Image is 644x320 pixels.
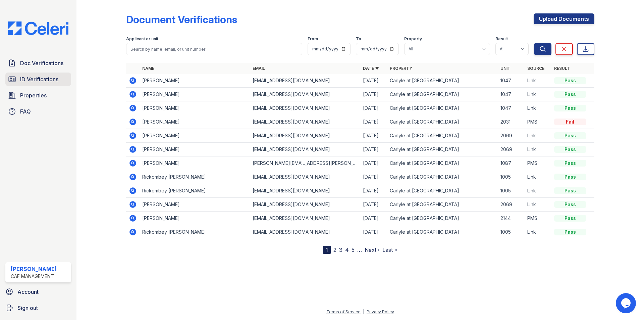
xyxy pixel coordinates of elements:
[525,115,551,129] td: PMS
[534,13,594,24] a: Upload Documents
[20,91,47,99] span: Properties
[140,88,250,101] td: [PERSON_NAME]
[140,115,250,129] td: [PERSON_NAME]
[525,212,551,225] td: PMS
[498,115,525,129] td: 2031
[352,246,355,253] a: 5
[525,225,551,239] td: Link
[11,265,57,273] div: [PERSON_NAME]
[250,129,360,143] td: [EMAIL_ADDRESS][DOMAIN_NAME]
[382,246,397,253] a: Last »
[250,143,360,156] td: [EMAIL_ADDRESS][DOMAIN_NAME]
[140,74,250,88] td: [PERSON_NAME]
[387,225,497,239] td: Carlyle at [GEOGRAPHIC_DATA]
[616,293,637,313] iframe: chat widget
[250,156,360,170] td: [PERSON_NAME][EMAIL_ADDRESS][PERSON_NAME][DOMAIN_NAME]
[387,74,497,88] td: Carlyle at [GEOGRAPHIC_DATA]
[554,187,586,194] div: Pass
[250,170,360,184] td: [EMAIL_ADDRESS][DOMAIN_NAME]
[404,36,422,42] label: Property
[140,225,250,239] td: Rickombey [PERSON_NAME]
[3,285,74,299] a: Account
[525,101,551,115] td: Link
[3,301,74,315] a: Sign out
[360,74,387,88] td: [DATE]
[363,66,379,71] a: Date ▼
[360,129,387,143] td: [DATE]
[360,115,387,129] td: [DATE]
[126,36,158,42] label: Applicant or unit
[11,273,57,280] div: CAF Management
[250,212,360,225] td: [EMAIL_ADDRESS][DOMAIN_NAME]
[554,119,586,125] div: Fail
[360,184,387,198] td: [DATE]
[357,246,362,254] span: …
[308,36,318,42] label: From
[387,170,497,184] td: Carlyle at [GEOGRAPHIC_DATA]
[360,88,387,101] td: [DATE]
[20,107,31,116] span: FAQ
[140,156,250,170] td: [PERSON_NAME]
[387,115,497,129] td: Carlyle at [GEOGRAPHIC_DATA]
[326,309,361,314] a: Terms of Service
[250,198,360,212] td: [EMAIL_ADDRESS][DOMAIN_NAME]
[554,174,586,180] div: Pass
[363,309,364,314] div: |
[387,156,497,170] td: Carlyle at [GEOGRAPHIC_DATA]
[387,184,497,198] td: Carlyle at [GEOGRAPHIC_DATA]
[498,198,525,212] td: 2069
[20,59,63,67] span: Doc Verifications
[140,143,250,156] td: [PERSON_NAME]
[360,198,387,212] td: [DATE]
[142,66,154,71] a: Name
[525,88,551,101] td: Link
[387,212,497,225] td: Carlyle at [GEOGRAPHIC_DATA]
[17,304,38,312] span: Sign out
[323,246,331,254] div: 1
[360,212,387,225] td: [DATE]
[20,75,58,83] span: ID Verifications
[525,170,551,184] td: Link
[140,184,250,198] td: Rickombey [PERSON_NAME]
[339,246,342,253] a: 3
[387,198,497,212] td: Carlyle at [GEOGRAPHIC_DATA]
[554,215,586,222] div: Pass
[387,129,497,143] td: Carlyle at [GEOGRAPHIC_DATA]
[126,13,237,26] div: Document Verifications
[250,74,360,88] td: [EMAIL_ADDRESS][DOMAIN_NAME]
[387,143,497,156] td: Carlyle at [GEOGRAPHIC_DATA]
[253,66,265,71] a: Email
[554,160,586,167] div: Pass
[367,309,394,314] a: Privacy Policy
[554,77,586,84] div: Pass
[333,246,336,253] a: 2
[5,89,71,102] a: Properties
[525,184,551,198] td: Link
[498,156,525,170] td: 1087
[140,129,250,143] td: [PERSON_NAME]
[498,101,525,115] td: 1047
[140,198,250,212] td: [PERSON_NAME]
[356,36,361,42] label: To
[500,66,511,71] a: Unit
[360,225,387,239] td: [DATE]
[498,74,525,88] td: 1047
[525,74,551,88] td: Link
[5,73,71,86] a: ID Verifications
[554,66,570,71] a: Result
[387,88,497,101] td: Carlyle at [GEOGRAPHIC_DATA]
[527,66,544,71] a: Source
[554,201,586,208] div: Pass
[17,288,39,296] span: Account
[360,101,387,115] td: [DATE]
[360,156,387,170] td: [DATE]
[498,143,525,156] td: 2069
[140,101,250,115] td: [PERSON_NAME]
[554,146,586,153] div: Pass
[525,156,551,170] td: PMS
[345,246,349,253] a: 4
[498,212,525,225] td: 2144
[554,91,586,98] div: Pass
[498,129,525,143] td: 2069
